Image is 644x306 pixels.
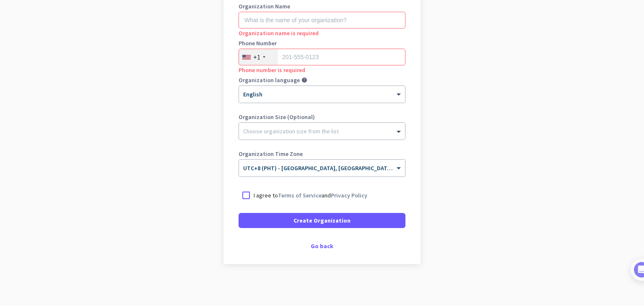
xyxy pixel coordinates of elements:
[239,3,405,9] label: Organization Name
[239,114,405,120] label: Organization Size (Optional)
[293,216,351,225] span: Create Organization
[239,66,305,74] span: Phone number is required
[239,29,319,37] span: Organization name is required
[239,243,405,249] div: Go back
[278,192,322,199] a: Terms of Service
[239,40,405,46] label: Phone Number
[301,77,307,83] i: help
[239,77,300,83] label: Organization language
[239,213,405,228] button: Create Organization
[253,53,260,61] div: +1
[239,151,405,157] label: Organization Time Zone
[239,12,405,29] input: What is the name of your organization?
[254,191,367,200] p: I agree to and
[239,49,405,65] input: 201-555-0123
[331,192,367,199] a: Privacy Policy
